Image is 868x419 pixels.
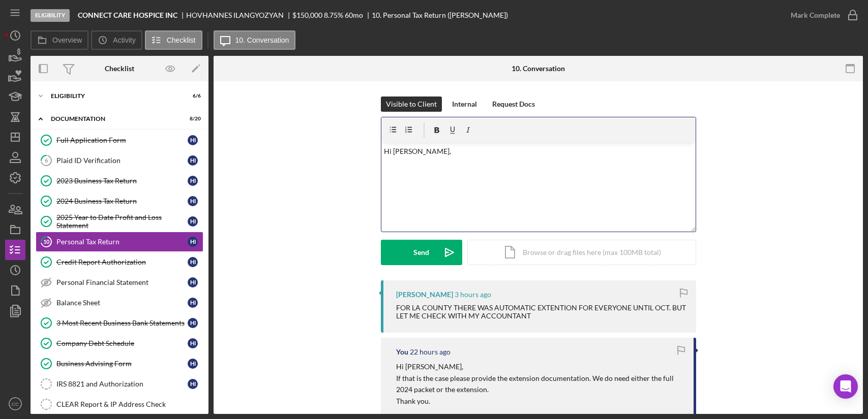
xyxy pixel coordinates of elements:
div: 60 mo [345,11,363,19]
a: 2025 Year to Date Profit and Loss StatementHI [36,211,203,232]
button: Request Docs [487,96,540,112]
div: 2024 Business Tax Return [56,197,188,205]
button: Send [381,240,462,265]
div: 10. Conversation [512,65,565,73]
a: Company Debt ScheduleHI [36,333,203,353]
span: $150,000 [292,11,322,19]
div: Credit Report Authorization [56,258,188,266]
button: Overview [31,30,88,50]
div: Eligibility [51,93,175,99]
div: H I [188,257,198,267]
a: Full Application FormHI [36,130,203,150]
label: 10. Conversation [235,36,289,44]
div: Visible to Client [386,96,437,112]
div: Eligibility [31,9,70,22]
div: H I [188,216,198,227]
tspan: 6 [45,157,48,164]
text: CC [12,401,19,407]
div: 8.75 % [324,11,343,19]
button: Activity [91,30,142,50]
button: Internal [447,96,482,112]
div: Mark Complete [791,5,840,25]
div: Open Intercom Messenger [833,374,858,399]
p: Hi [PERSON_NAME], [396,361,683,372]
button: Visible to Client [381,96,442,112]
a: Credit Report AuthorizationHI [36,252,203,272]
div: Plaid ID Verification [56,156,188,165]
button: Mark Complete [781,5,863,25]
a: IRS 8821 and AuthorizationHI [36,374,203,394]
div: Documentation [51,116,175,122]
div: H I [188,277,198,287]
div: Personal Tax Return [56,238,188,246]
div: 2025 Year to Date Profit and Loss Statement [56,213,188,230]
label: Activity [113,36,135,44]
div: CLEAR Report & IP Address Check [56,400,203,408]
tspan: 10 [43,238,50,245]
div: FOR LA COUNTY THERE WAS AUTOMATIC EXTENTION FOR EVERYONE UNTIL OCT. BUT LET ME CHECK WITH MY ACCO... [396,304,686,320]
div: H I [188,155,198,166]
div: IRS 8821 and Authorization [56,380,188,388]
div: Company Debt Schedule [56,339,188,347]
div: 2023 Business Tax Return [56,177,188,185]
div: H I [188,359,198,369]
div: H I [188,196,198,206]
div: Internal [452,96,477,112]
time: 2025-09-18 22:47 [410,348,451,356]
div: 6 / 6 [183,93,201,99]
p: Thank you. [396,396,683,407]
time: 2025-09-19 18:13 [455,291,491,299]
div: 3 Most Recent Business Bank Statements [56,319,188,327]
p: If that is the case please provide the extension documentation. We do need either the full 2024 p... [396,373,683,396]
div: H I [188,338,198,348]
div: 8 / 20 [183,116,201,122]
div: H I [188,135,198,145]
label: Checklist [167,36,196,44]
a: 2023 Business Tax ReturnHI [36,171,203,191]
div: Send [413,240,429,265]
label: Overview [52,36,82,44]
div: H I [188,318,198,328]
button: Checklist [145,30,202,50]
button: CC [5,394,25,414]
a: 6Plaid ID VerificationHI [36,150,203,171]
div: H I [188,298,198,308]
a: CLEAR Report & IP Address Check [36,394,203,414]
b: CONNECT CARE HOSPICE INC [78,11,177,19]
div: Balance Sheet [56,299,188,307]
div: [PERSON_NAME] [396,291,453,299]
div: Full Application Form [56,136,188,144]
a: 3 Most Recent Business Bank StatementsHI [36,313,203,333]
button: 10. Conversation [214,30,296,50]
div: Personal Financial Statement [56,278,188,286]
div: H I [188,176,198,186]
div: You [396,348,408,356]
a: Balance SheetHI [36,293,203,313]
div: Business Advising Form [56,360,188,368]
div: H I [188,237,198,247]
div: H I [188,379,198,389]
p: Hi [PERSON_NAME], [384,146,693,157]
a: Business Advising FormHI [36,353,203,374]
div: Checklist [105,65,134,73]
a: 2024 Business Tax ReturnHI [36,191,203,211]
div: 10. Personal Tax Return ([PERSON_NAME]) [372,11,508,19]
div: HOVHANNES ILANGYOZYAN [186,11,292,19]
a: 10Personal Tax ReturnHI [36,232,203,252]
a: Personal Financial StatementHI [36,272,203,293]
div: Request Docs [492,96,535,112]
